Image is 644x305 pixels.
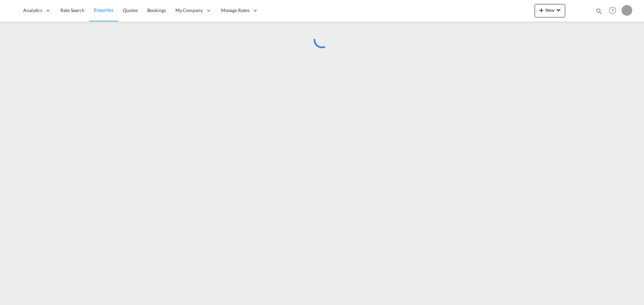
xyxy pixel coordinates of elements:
[535,4,565,17] button: icon-plus 400-fgNewicon-chevron-down
[537,7,562,13] span: New
[595,7,603,17] div: icon-magnify
[175,7,203,14] span: My Company
[94,7,113,13] span: Enquiries
[607,5,622,17] div: Help
[60,7,85,13] span: Rate Search
[123,7,138,13] span: Quotes
[537,6,545,14] md-icon: icon-plus 400-fg
[221,7,250,14] span: Manage Rates
[554,6,562,14] md-icon: icon-chevron-down
[595,7,603,15] md-icon: icon-magnify
[607,5,618,16] span: Help
[147,7,166,13] span: Bookings
[23,7,42,14] span: Analytics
